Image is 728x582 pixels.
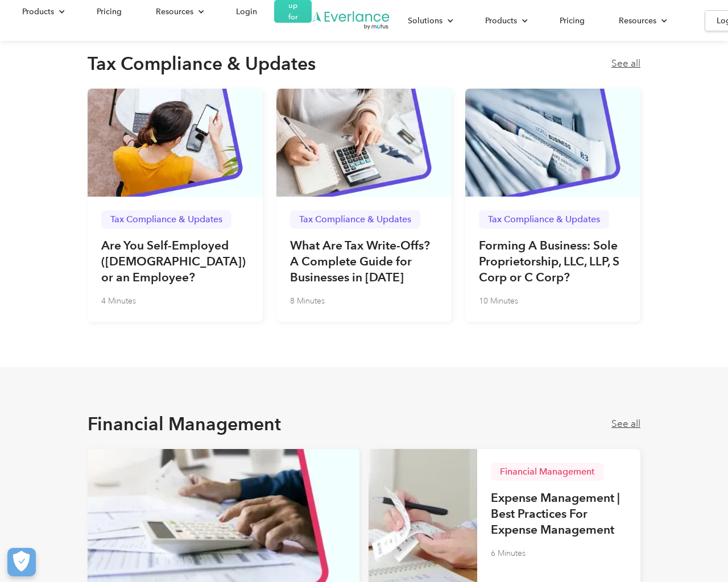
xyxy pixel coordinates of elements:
[474,11,537,31] div: Products
[101,294,136,308] p: 4 Minutes
[101,238,249,285] h3: Are You Self-Employed ([DEMOGRAPHIC_DATA]) or an Employee?
[11,2,74,22] div: Products
[607,11,676,31] div: Resources
[290,294,325,308] p: 8 Minutes
[276,89,452,322] a: Tax Compliance & UpdatesWhat Are Tax Write-Offs? A Complete Guide for Businesses in [DATE]8 Minutes
[491,490,627,538] h3: Expense Management | Best Practices For Expense Management
[408,14,442,28] div: Solutions
[488,215,600,224] p: Tax Compliance & Updates
[299,215,411,224] p: Tax Compliance & Updates
[619,14,656,28] div: Resources
[485,14,517,28] div: Products
[500,467,594,476] p: Financial Management
[88,89,263,322] a: Tax Compliance & UpdatesAre You Self-Employed ([DEMOGRAPHIC_DATA]) or an Employee?4 Minutes
[479,238,627,285] h3: Forming A Business: Sole Proprietorship, LLC, LLP, S Corp or C Corp?
[97,5,122,19] div: Pricing
[144,2,213,22] div: Resources
[479,294,518,308] p: 10 Minutes
[110,215,222,224] p: Tax Compliance & Updates
[611,58,640,69] a: See all
[290,238,438,285] h3: What Are Tax Write-Offs? A Complete Guide for Businesses in [DATE]
[156,5,193,19] div: Resources
[7,548,36,576] button: Cookies Settings
[312,10,391,31] a: Go to homepage
[22,5,54,19] div: Products
[85,2,133,22] a: Pricing
[88,413,281,435] h2: Financial Management
[396,11,462,31] div: Solutions
[225,2,268,22] a: Login
[491,547,526,560] p: 6 Minutes
[611,418,640,430] a: See all
[88,52,316,75] h2: Tax Compliance & Updates
[465,89,640,322] a: Tax Compliance & UpdatesForming A Business: Sole Proprietorship, LLC, LLP, S Corp or C Corp?10 Mi...
[548,11,596,31] a: Pricing
[560,14,585,28] div: Pricing
[236,5,257,19] div: Login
